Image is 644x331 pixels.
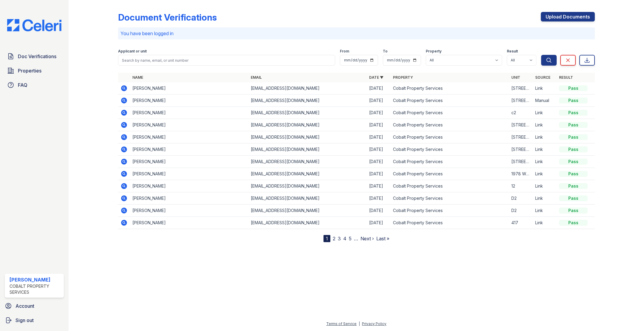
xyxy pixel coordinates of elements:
[248,205,367,217] td: [EMAIL_ADDRESS][DOMAIN_NAME]
[533,131,557,143] td: Link
[354,235,358,242] span: …
[367,143,391,156] td: [DATE]
[391,192,509,205] td: Cobalt Property Services
[343,236,346,242] a: 4
[559,85,588,91] div: Pass
[391,168,509,180] td: Cobalt Property Services
[248,82,367,95] td: [EMAIL_ADDRESS][DOMAIN_NAME]
[2,300,66,312] a: Account
[367,168,391,180] td: [DATE]
[18,81,27,89] span: FAQ
[367,217,391,229] td: [DATE]
[118,12,217,23] div: Document Verifications
[359,321,360,326] div: |
[130,82,248,95] td: [PERSON_NAME]
[360,236,374,242] a: Next ›
[559,75,573,80] a: Result
[5,50,64,62] a: Doc Verifications
[130,119,248,131] td: [PERSON_NAME]
[391,143,509,156] td: Cobalt Property Services
[391,107,509,119] td: Cobalt Property Services
[509,82,533,95] td: [STREET_ADDRESS][PERSON_NAME][PERSON_NAME]
[509,95,533,107] td: [STREET_ADDRESS][PERSON_NAME][PERSON_NAME]
[248,156,367,168] td: [EMAIL_ADDRESS][DOMAIN_NAME]
[533,192,557,205] td: Link
[130,180,248,192] td: [PERSON_NAME]
[18,67,41,74] span: Properties
[118,55,335,66] input: Search by name, email, or unit number
[391,205,509,217] td: Cobalt Property Services
[18,53,56,60] span: Doc Verifications
[426,49,442,54] label: Property
[559,183,588,189] div: Pass
[391,180,509,192] td: Cobalt Property Services
[559,134,588,140] div: Pass
[248,143,367,156] td: [EMAIL_ADDRESS][DOMAIN_NAME]
[393,75,413,80] a: Property
[340,49,349,54] label: From
[559,220,588,226] div: Pass
[248,107,367,119] td: [EMAIL_ADDRESS][DOMAIN_NAME]
[10,276,61,283] div: [PERSON_NAME]
[541,12,595,21] a: Upload Documents
[367,205,391,217] td: [DATE]
[509,119,533,131] td: [STREET_ADDRESS]
[10,283,61,295] div: Cobalt Property Services
[130,131,248,143] td: [PERSON_NAME]
[5,65,64,77] a: Properties
[367,192,391,205] td: [DATE]
[533,107,557,119] td: Link
[130,192,248,205] td: [PERSON_NAME]
[559,98,588,103] div: Pass
[248,119,367,131] td: [EMAIL_ADDRESS][DOMAIN_NAME]
[511,75,520,80] a: Unit
[326,321,357,326] a: Terms of Service
[533,205,557,217] td: Link
[248,95,367,107] td: [EMAIL_ADDRESS][DOMAIN_NAME]
[130,168,248,180] td: [PERSON_NAME]
[533,95,557,107] td: Manual
[367,107,391,119] td: [DATE]
[248,217,367,229] td: [EMAIL_ADDRESS][DOMAIN_NAME]
[533,119,557,131] td: Link
[391,217,509,229] td: Cobalt Property Services
[391,131,509,143] td: Cobalt Property Services
[248,192,367,205] td: [EMAIL_ADDRESS][DOMAIN_NAME]
[509,168,533,180] td: 1978 Wellbourne Dr [PERSON_NAME] #3
[391,95,509,107] td: Cobalt Property Services
[323,235,330,242] div: 1
[559,208,588,214] div: Pass
[376,236,389,242] a: Last »
[533,156,557,168] td: Link
[248,131,367,143] td: [EMAIL_ADDRESS][DOMAIN_NAME]
[509,156,533,168] td: [STREET_ADDRESS]
[367,156,391,168] td: [DATE]
[533,143,557,156] td: Link
[509,217,533,229] td: 417
[16,317,34,324] span: Sign out
[559,122,588,128] div: Pass
[509,180,533,192] td: 12
[391,82,509,95] td: Cobalt Property Services
[559,146,588,152] div: Pass
[130,107,248,119] td: [PERSON_NAME]
[367,180,391,192] td: [DATE]
[535,75,550,80] a: Source
[391,156,509,168] td: Cobalt Property Services
[509,107,533,119] td: c2
[2,314,66,326] a: Sign out
[130,205,248,217] td: [PERSON_NAME]
[533,82,557,95] td: Link
[369,75,383,80] a: Date ▼
[362,321,386,326] a: Privacy Policy
[333,236,335,242] a: 2
[559,159,588,165] div: Pass
[130,156,248,168] td: [PERSON_NAME]
[509,205,533,217] td: D2
[559,171,588,177] div: Pass
[509,131,533,143] td: [STREET_ADDRESS][PERSON_NAME][PERSON_NAME]
[559,195,588,201] div: Pass
[391,119,509,131] td: Cobalt Property Services
[5,79,64,91] a: FAQ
